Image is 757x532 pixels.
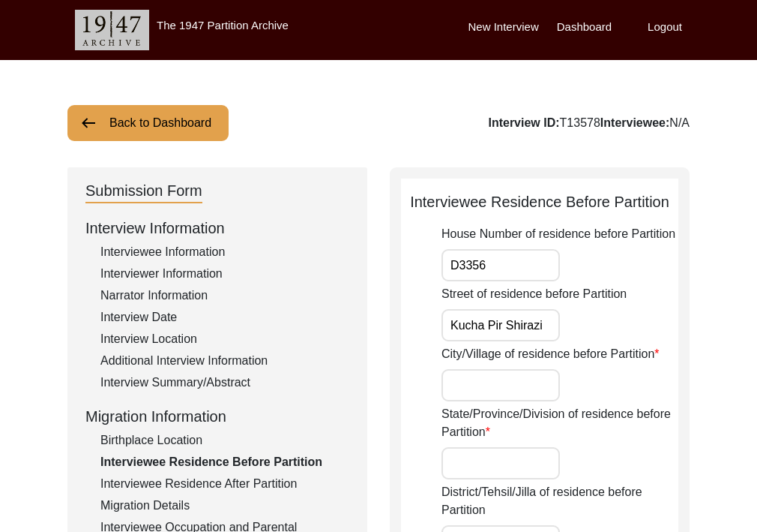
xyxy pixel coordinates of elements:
[441,225,675,243] label: House Number of residence before Partition
[100,475,349,493] div: Interviewee Residence After Partition
[75,10,149,50] img: header-logo.png
[100,265,349,283] div: Interviewer Information
[488,116,559,129] b: Interview ID:
[100,352,349,370] div: Additional Interview Information
[441,285,627,303] label: Street of residence before Partition
[100,497,349,515] div: Migration Details
[100,431,349,449] div: Birthplace Location
[488,114,690,132] div: T13578 N/A
[100,308,349,326] div: Interview Date
[100,243,349,261] div: Interviewee Information
[468,19,539,36] label: New Interview
[648,19,682,36] label: Logout
[441,483,678,519] label: District/Tehsil/Jilla of residence before Partition
[557,19,612,36] label: Dashboard
[67,105,229,141] button: Back to Dashboard
[79,114,97,132] img: arrow-left.png
[100,330,349,348] div: Interview Location
[85,405,349,428] div: Migration Information
[100,287,349,305] div: Narrator Information
[85,217,349,239] div: Interview Information
[85,179,202,203] div: Submission Form
[100,374,349,392] div: Interview Summary/Abstract
[401,191,678,213] div: Interviewee Residence Before Partition
[441,345,660,363] label: City/Village of residence before Partition
[441,405,678,441] label: State/Province/Division of residence before Partition
[157,19,289,32] label: The 1947 Partition Archive
[600,116,669,129] b: Interviewee:
[100,453,349,471] div: Interviewee Residence Before Partition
